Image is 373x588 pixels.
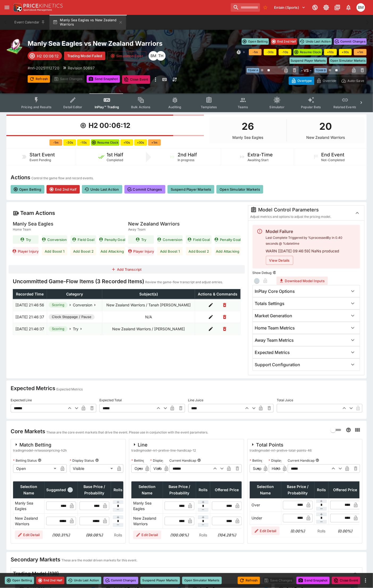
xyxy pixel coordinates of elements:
button: End 2nd Half [271,38,297,45]
button: No Bookmarks [261,3,270,12]
h4: Actions [11,174,30,181]
p: Betting Status [13,458,37,463]
div: WARN [[DATE] 09:46:59] NaNs produced [266,248,356,254]
button: Try [128,235,154,244]
img: rugby_league.png [6,38,23,55]
button: Manly Sea Eagles vs New Zealand Warriors [49,15,126,30]
button: Download Model Inputs [276,277,328,285]
button: Override [314,77,339,85]
button: Current Handicap [197,458,201,462]
p: Manly Sea Eagles [233,135,263,139]
button: Undo Last Action [299,38,332,45]
button: BJ Martin [355,2,367,13]
label: Total Juice [277,396,362,404]
button: Add Boost 2 [70,247,96,256]
div: Suspended [250,464,261,473]
button: Open Betting [11,185,44,194]
td: [DATE] 21:46:37 [13,311,47,323]
div: Visible [150,464,162,473]
button: +30s [339,49,352,55]
button: more [362,577,369,584]
div: Start From [289,77,367,85]
h6: Market Generation [255,313,292,319]
th: Offered Price [210,482,243,498]
button: -10s [279,49,291,55]
p: H2 00:06:12 [37,53,59,59]
div: Line [131,441,196,448]
th: Subject(s) [102,289,195,299]
span: Simulator [270,105,284,109]
button: Conversion [42,235,68,244]
div: Visible [70,464,115,473]
button: -1m [249,49,262,55]
h6: (100.06%) [164,532,194,538]
td: New Zealand Warriors [13,514,45,529]
span: Pricing and Results [21,105,52,109]
div: Model Failure [266,228,356,235]
td: [DATE] 21:46:56 [13,299,47,311]
button: Field Goal [186,235,212,244]
span: Detail Editor [63,105,82,109]
button: Add Transcript [9,265,245,274]
p: Auto-Save [347,78,364,84]
div: BJ Martin [357,3,365,12]
p: Revision 50697 [68,65,95,71]
span: Home Team [13,227,53,232]
button: Commit Changes [124,185,165,194]
button: Add Boost 1 [157,247,183,256]
button: Conversion [157,235,183,244]
p: Current Handicap [169,458,196,463]
span: Not-Completed [321,158,345,162]
h6: (99.08%) [79,532,109,538]
th: Base Price / Probability [163,482,196,498]
p: Current Handicap [288,458,315,463]
button: Event Calendar [11,15,48,30]
button: Open Simulator Markets [216,185,263,194]
span: tradingmodel-nrl-prelive-total-points-46 [250,448,312,453]
h4: Core Markets [11,428,45,435]
h6: Away Team Metrics [255,337,294,343]
button: more [152,75,159,84]
button: Trading Model Failed [64,52,105,60]
button: Overtype [289,77,314,85]
button: Edit Detail [133,531,161,539]
h5: Start Event [30,152,55,158]
span: Templates [201,105,217,109]
span: Scoring [49,326,68,332]
span: Teams [238,105,248,109]
p: Conversion [73,302,92,308]
span: Clock Stoppage / Pause [49,314,95,320]
h1: H2 00:06:12 [89,121,130,130]
td: Over [250,498,281,511]
h6: Home Team Metrics [255,325,295,331]
img: PriceKinetics Logo [12,2,22,13]
h6: Support Configuration [255,362,300,368]
svg: Clock Controls [236,49,241,55]
div: Open [13,464,58,473]
button: -1m [49,139,62,146]
button: Try [13,235,39,244]
h6: Expected Metrics [255,350,290,355]
p: Override [323,78,336,84]
h5: End Event [321,152,345,158]
button: Send Snapshot [87,75,120,83]
td: Manly Sea Eagles [132,498,163,514]
p: Display Status [150,458,175,463]
button: open drawer [2,3,12,12]
h6: (0.00%) [330,528,360,534]
td: Under [250,511,281,524]
td: Manly Sea Eagles [13,498,45,514]
button: +10s [324,49,337,55]
button: Connected to PK [310,3,320,12]
h6: (0.00%) [283,528,313,534]
h4: Uncommitted Game-Flow Items (3 Recorded Items) [13,278,144,285]
h2: Copy To Clipboard [28,39,225,48]
img: PriceKinetics [23,4,63,8]
p: Overtype [297,78,312,84]
label: Expected Line [11,396,96,404]
span: Scoring [49,302,68,308]
button: +1m [148,139,161,146]
div: Total Points [250,441,312,448]
button: +10s [120,139,133,146]
h5: Extra-Time [248,152,273,158]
